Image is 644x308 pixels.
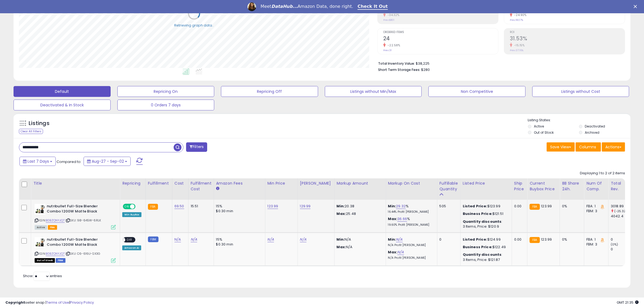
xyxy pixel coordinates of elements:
strong: Min: [337,204,345,209]
div: 0 [440,237,456,242]
div: 0.00 [514,237,523,242]
a: Terms of Use [46,300,69,305]
div: Fulfillment Cost [191,181,212,192]
div: FBM: 3 [586,209,604,214]
div: Meet Amazon Data, done right. [260,4,353,9]
span: All listings that are currently out of stock and unavailable for purchase on Amazon [35,258,55,263]
small: -22.58% [386,43,400,47]
div: 3 Items, Price: $121.87 [463,257,508,262]
b: nutribullet Full-Size Blender Combo 1200W Matte Black [47,204,113,215]
div: 4042.4 [611,214,633,219]
a: N/A [174,237,181,242]
div: $124.99 [463,237,508,242]
i: DataHub... [271,4,298,9]
button: Columns [576,142,601,152]
b: Max: [388,216,398,221]
div: 15% [216,237,261,242]
a: N/A [267,237,274,242]
div: Close [634,5,639,8]
small: (0%) [611,242,618,247]
button: Last 7 Days [19,157,56,166]
div: Cost [174,181,186,186]
b: Listed Price: [463,237,487,242]
p: 16.44% Profit [PERSON_NAME] [388,210,433,214]
button: Listings without Cost [532,86,629,97]
b: Short Term Storage Fees: [378,67,420,72]
small: -15.15% [512,43,525,47]
th: The percentage added to the cost of goods (COGS) that forms the calculator for Min & Max prices. [386,178,437,200]
button: Aug-27 - Sep-02 [84,157,131,166]
div: ASIN: [35,237,116,262]
span: Last 7 Days [28,159,49,164]
div: Total Rev. [611,181,630,192]
b: Listed Price: [463,204,487,209]
button: Non Competitive [428,86,526,97]
small: (-25.32%) [614,209,629,213]
a: N/A [397,250,404,255]
div: FBM: 3 [586,242,604,247]
b: Total Inventory Value: [378,61,415,66]
div: 15% [216,204,261,209]
div: Retrieving graph data.. [174,23,214,28]
button: 0 Orders 7 days [117,100,214,110]
div: 0% [562,204,580,209]
div: Displaying 1 to 2 of 2 items [580,171,625,176]
a: B0BZQNYJQT [46,218,65,223]
span: Columns [579,144,596,150]
span: FBM [56,258,65,263]
span: 123.99 [541,204,552,209]
div: Amazon Fees [216,181,263,186]
span: FBA [48,225,57,230]
small: Prev: $801 [383,18,394,22]
small: FBA [530,237,540,243]
small: Prev: 37.16% [510,49,523,52]
span: | SKU: C6-616U-SX3G [65,251,100,256]
p: 19.60% Profit [PERSON_NAME] [388,223,433,227]
div: Ship Price [514,181,525,192]
span: OFF [125,238,134,242]
b: Quantity discounts [463,219,502,224]
div: $0.30 min [216,209,261,214]
img: Profile image for Georgie [247,2,256,11]
strong: Max: [337,244,346,250]
p: Listing States: [528,118,630,123]
small: FBA [148,204,158,210]
div: Title [33,181,118,186]
label: Archived [585,130,600,135]
a: Check It Out [358,4,388,10]
div: $122.49 [463,245,508,250]
div: 3018.89 [611,204,633,209]
p: N/A Profit [PERSON_NAME] [388,256,433,260]
div: 3 Items, Price: $120.9 [463,224,508,229]
div: Listed Price [463,181,510,186]
div: Clear All Filters [19,129,43,134]
div: : [463,219,508,224]
button: Repricing Off [221,86,318,97]
div: Win BuyBox [122,212,141,217]
div: ASIN: [35,204,116,229]
p: 20.38 [337,204,382,209]
label: Out of Stock [534,130,554,135]
button: Deactivated & In Stock [14,100,111,110]
small: FBM [148,237,158,242]
span: | SKU: 98-645W-6RLK [65,218,101,222]
div: seller snap | | [5,300,94,305]
button: Actions [602,142,625,152]
label: Active [534,124,544,129]
span: 123.99 [541,237,552,242]
button: Filters [186,142,207,152]
b: Business Price: [463,211,493,216]
span: All listings currently available for purchase on Amazon [35,225,47,230]
div: $121.51 [463,211,508,216]
a: 36.66 [397,216,407,222]
p: 25.48 [337,211,382,216]
div: Fulfillment [148,181,170,186]
small: Prev: 31 [383,49,392,52]
a: Privacy Policy [70,300,94,305]
img: 41It4QZ+VwL._SL40_.jpg [35,237,45,248]
div: Min Price [267,181,295,186]
div: Num of Comp. [586,181,606,192]
button: Repricing On [117,86,214,97]
div: Current Buybox Price [530,181,557,192]
h2: 31.53% [510,35,625,43]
